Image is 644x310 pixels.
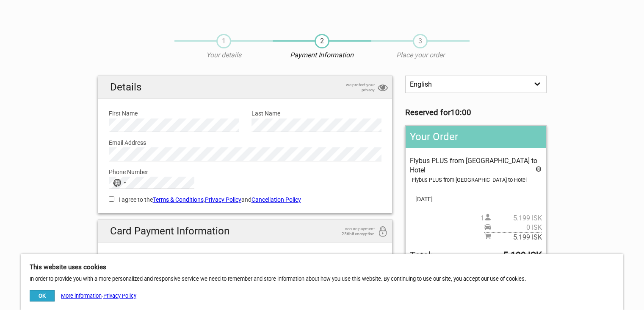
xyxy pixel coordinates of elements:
h3: Reserved for [405,108,546,117]
i: privacy protection [378,82,388,94]
a: More information [61,293,102,299]
span: 5.199 ISK [491,233,542,242]
label: Last Name [252,109,381,118]
label: Credit Card Number [109,253,381,262]
strong: 10:00 [451,108,471,117]
label: I agree to the , and [109,195,382,204]
span: 1 person(s) [481,214,542,223]
span: we protect your privacy [332,82,375,93]
i: 256bit encryption [378,226,388,238]
span: Subtotal [484,232,542,242]
a: Privacy Policy [205,196,241,203]
span: 3 [413,34,428,48]
span: Pickup price [484,223,542,232]
span: Flybus PLUS from [GEOGRAPHIC_DATA] to Hotel [410,157,537,174]
span: [DATE] [410,194,542,204]
h2: Card Payment Information [98,220,392,242]
a: Cancellation Policy [252,196,301,203]
span: 1 [216,34,231,48]
p: Place your order [371,51,470,60]
div: Flybus PLUS from [GEOGRAPHIC_DATA] to Hotel [412,175,542,185]
label: First Name [109,109,239,118]
label: Email Address [109,138,382,147]
strong: 5.199 ISK [503,251,542,260]
h5: This website uses cookies [30,262,614,272]
p: Your details [174,51,273,60]
h2: Your Order [406,126,546,148]
button: OK [30,290,55,302]
span: secure payment 256bit encryption [332,226,375,237]
span: 0 ISK [491,223,542,232]
label: Phone Number [109,167,382,177]
span: 5.199 ISK [491,214,542,223]
p: Payment Information [273,51,371,60]
span: Total to be paid [410,251,542,261]
a: Terms & Conditions [153,196,204,203]
h2: Details [98,76,392,99]
span: 2 [315,34,329,48]
button: Selected country [109,177,130,188]
a: Privacy Policy [103,293,136,299]
div: In order to provide you with a more personalized and responsive service we need to remember and s... [21,254,623,310]
div: - [30,290,136,302]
